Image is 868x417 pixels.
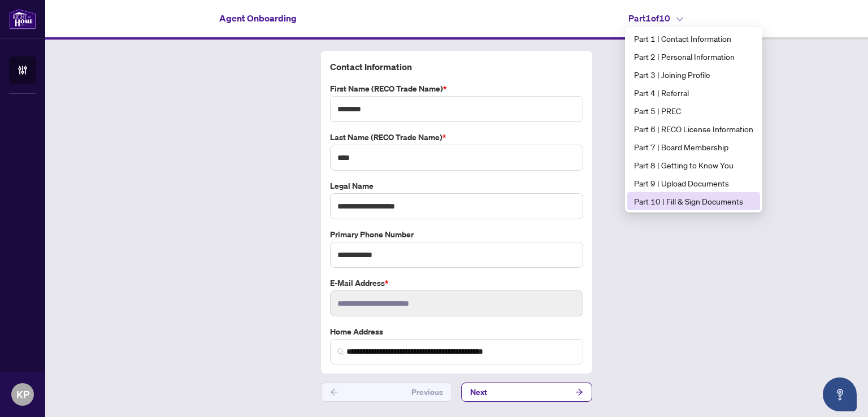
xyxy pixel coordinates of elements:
span: Part 3 | Joining Profile [634,68,753,81]
span: KP [16,386,29,402]
span: Part 2 | Personal Information [634,50,753,63]
label: Primary Phone Number [330,228,583,241]
span: Part 9 | Upload Documents [634,177,753,189]
label: Home Address [330,325,583,338]
span: Part 6 | RECO License Information [634,123,753,135]
span: Part 5 | PREC [634,105,753,117]
label: Legal Name [330,180,583,192]
span: Part 8 | Getting to Know You [634,159,753,171]
span: Part 7 | Board Membership [634,141,753,153]
span: arrow-right [575,388,583,396]
span: Next [470,383,487,401]
h4: Part 1 of 10 [628,11,683,25]
span: Part 1 | Contact Information [634,32,753,45]
label: First Name (RECO Trade Name) [330,82,583,95]
span: Part 10 | Fill & Sign Documents [634,195,753,207]
button: Next [461,383,592,402]
h4: Contact Information [330,60,583,73]
img: logo [9,8,36,29]
button: Open asap [823,377,857,411]
label: Last Name (RECO Trade Name) [330,131,583,144]
label: E-mail Address [330,277,583,289]
button: Previous [321,383,452,402]
h4: Agent Onboarding [219,11,297,25]
img: search_icon [337,348,344,355]
span: Part 4 | Referral [634,86,753,99]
